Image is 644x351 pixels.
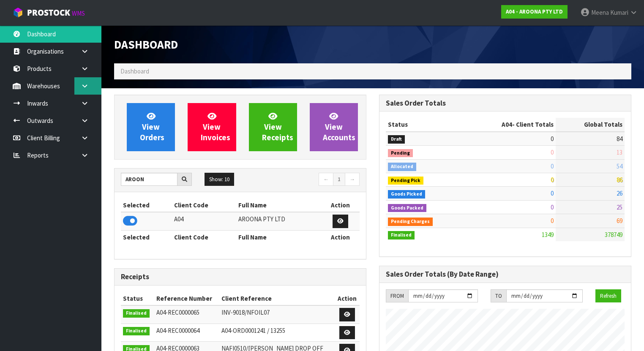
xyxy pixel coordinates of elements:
span: 0 [551,162,554,170]
span: INV-9018/NFOIL07 [221,308,270,316]
th: - Client Totals [465,118,556,131]
span: Dashboard [120,67,149,75]
span: 0 [551,189,554,197]
button: Refresh [595,289,621,303]
img: cube-alt.png [13,7,23,18]
span: 1349 [542,231,554,239]
span: ProStock [27,7,70,18]
span: View Receipts [262,111,293,143]
a: ViewAccounts [310,103,358,151]
span: 86 [617,176,622,184]
input: Search clients [121,173,177,186]
th: Full Name [236,199,321,212]
th: Client Reference [219,292,334,305]
span: Draft [388,135,405,144]
a: ViewInvoices [188,103,236,151]
span: Pending [388,149,413,158]
span: A04-REC0000064 [156,327,199,335]
th: Action [321,230,360,244]
span: Pending Pick [388,177,423,185]
h3: Receipts [121,273,360,281]
a: A04 - AROONA PTY LTD [501,5,568,19]
span: View Orders [140,111,164,143]
span: Goods Picked [388,190,425,199]
span: Kumari [610,8,628,16]
span: 25 [617,203,622,211]
span: Finalised [123,309,150,318]
span: A04-REC0000065 [156,308,199,316]
span: View Accounts [323,111,355,143]
div: FROM [386,289,408,303]
div: TO [491,289,506,303]
nav: Page navigation [246,173,360,188]
a: ViewReceipts [249,103,297,151]
span: 0 [551,217,554,225]
th: Client Code [172,230,236,244]
th: Selected [121,199,172,212]
span: 26 [617,189,622,197]
strong: A04 - AROONA PTY LTD [506,8,563,15]
span: A04-ORD0001241 / 13255 [221,327,285,335]
span: Pending Charges [388,218,433,226]
small: WMS [72,9,85,17]
span: Meena [591,8,609,16]
th: Status [386,118,465,131]
th: Reference Number [154,292,219,305]
span: Finalised [388,231,415,239]
span: 13 [617,148,622,156]
h3: Sales Order Totals (By Date Range) [386,270,625,278]
span: 0 [551,203,554,211]
a: 1 [333,173,345,186]
a: ← [319,173,333,186]
a: → [345,173,360,186]
th: Selected [121,230,172,244]
td: AROONA PTY LTD [236,212,321,230]
span: 84 [617,135,622,143]
span: Allocated [388,163,416,171]
span: Finalised [123,327,150,335]
span: 69 [617,217,622,225]
span: 378749 [605,231,622,239]
th: Full Name [236,230,321,244]
h3: Sales Order Totals [386,99,625,107]
th: Status [121,292,154,305]
th: Action [321,199,360,212]
span: 0 [551,176,554,184]
td: A04 [172,212,236,230]
span: A04 [502,120,512,128]
th: Action [334,292,360,305]
th: Client Code [172,199,236,212]
button: Show: 10 [205,173,234,186]
span: Goods Packed [388,204,426,212]
span: Dashboard [114,37,178,52]
span: 0 [551,135,554,143]
span: View Invoices [201,111,230,143]
a: ViewOrders [127,103,175,151]
th: Global Totals [556,118,625,131]
span: 54 [617,162,622,170]
span: 0 [551,148,554,156]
